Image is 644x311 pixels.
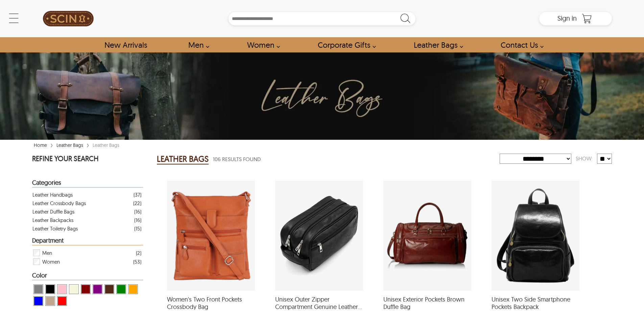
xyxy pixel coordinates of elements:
a: Leather Bags [55,142,85,148]
a: Filter Leather Handbags [32,191,141,199]
div: View Orange Leather Bags [128,284,138,294]
div: Filter Women Leather Bags [32,257,141,266]
a: Sign in [557,16,577,22]
div: ( 15 ) [134,224,141,233]
a: Shopping Cart [580,14,594,24]
div: View Pink Leather Bags [57,284,67,294]
div: Leather Crossbody Bags [32,199,86,207]
div: View Beige Leather Bags [69,284,79,294]
div: ( 22 ) [133,199,141,207]
span: Unisex Outer Zipper Compartment Genuine Leather Black Toiletry Bag [275,296,363,310]
a: Filter Leather Crossbody Bags [32,199,141,207]
div: Filter Men Leather Bags [32,248,141,257]
div: View Grey Leather Bags [33,284,43,294]
div: View Green Leather Bags [116,284,126,294]
div: ( 16 ) [134,207,141,216]
div: View Blue Leather Bags [33,296,43,306]
a: Home [32,142,49,148]
div: Leather Handbags [32,191,73,199]
span: Men [42,248,52,257]
span: Women [42,257,60,266]
div: View Brown ( Brand Color ) Leather Bags [104,284,114,294]
a: Shop New Arrivals [97,37,154,52]
span: › [50,139,53,151]
div: ( 2 ) [136,249,141,257]
div: View Purple Leather Bags [93,284,102,294]
a: Shop Leather Bags [406,37,467,52]
a: contact-us [493,37,547,52]
p: REFINE YOUR SEARCH [32,154,143,165]
div: View Gold Leather Bags [45,296,55,306]
div: Leather Bags 106 Results Found [157,152,500,166]
div: Leather Toiletry Bags [32,224,78,233]
a: shop men's leather jackets [181,37,213,52]
div: View Maroon Leather Bags [81,284,91,294]
a: Filter Leather Backpacks [32,216,141,224]
div: Leather Bags [91,142,121,149]
a: Shop Leather Corporate Gifts [310,37,380,52]
div: View Red Leather Bags [57,296,67,306]
div: Heading Filter Leather Bags by Department [32,237,143,245]
div: Heading Filter Leather Bags by Color [32,272,143,280]
div: Show: [571,153,597,164]
h2: LEATHER BAGS [157,154,209,164]
img: SCIN [43,3,94,34]
span: Women's Two Front Pockets Crossbody Bag [167,296,255,310]
div: ( 16 ) [134,216,141,224]
div: Heading Filter Leather Bags by Categories [32,179,143,187]
div: ( 37 ) [134,191,141,199]
span: Unisex Two Side Smartphone Pockets Backpack [492,296,579,310]
span: Sign in [557,14,577,22]
div: ( 53 ) [133,258,141,266]
div: View Black Leather Bags [45,284,55,294]
div: Leather Duffle Bags [32,207,74,216]
span: 106 Results Found [213,155,261,163]
a: Filter Leather Toiletry Bags [32,224,141,233]
a: Filter Leather Duffle Bags [32,207,141,216]
a: SCIN [32,3,104,34]
span: Unisex Exterior Pockets Brown Duffle Bag [383,296,471,310]
div: Leather Backpacks [32,216,73,224]
span: › [87,139,89,151]
a: Shop Women Leather Jackets [239,37,284,52]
